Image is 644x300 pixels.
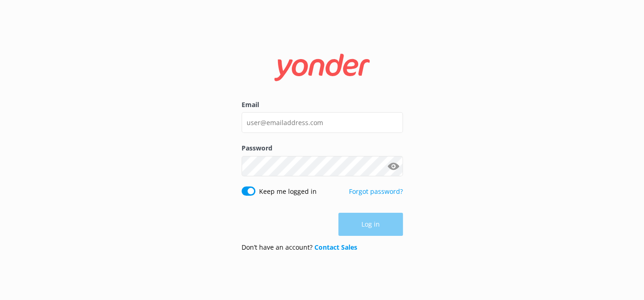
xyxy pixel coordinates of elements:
label: Password [242,143,403,153]
a: Contact Sales [314,243,357,252]
a: Forgot password? [349,187,403,196]
button: Show password [384,157,403,175]
input: user@emailaddress.com [242,112,403,133]
label: Keep me logged in [259,186,317,197]
label: Email [242,100,403,110]
p: Don’t have an account? [242,242,357,252]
